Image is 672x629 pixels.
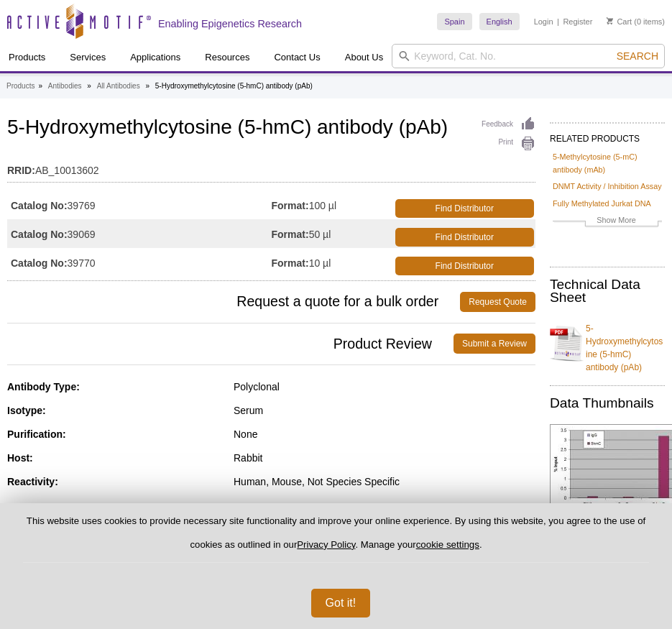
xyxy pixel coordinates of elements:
[234,451,535,464] div: Rabbit
[158,17,302,30] h2: Enabling Epigenetics Research
[272,228,309,241] strong: Format:
[479,13,520,30] a: English
[607,13,665,30] li: (0 items)
[7,334,454,354] span: Product Review
[553,214,662,230] a: Show More
[234,428,535,441] div: None
[7,219,272,248] td: 39069
[272,257,309,270] strong: Format:
[7,428,66,440] strong: Purification:
[7,405,46,416] strong: Isotype:
[553,197,651,210] a: Fully Methylated Jurkat DNA
[550,397,665,410] h2: Data Thumbnails
[482,136,535,152] a: Print
[7,292,460,312] span: Request a quote for a bulk order
[234,475,535,488] div: Human, Mouse, Not Species Specific
[272,248,392,277] td: 10 µl
[416,539,479,550] button: cookie settings
[607,17,613,24] img: Your Cart
[550,278,665,304] h2: Technical Data Sheet
[87,82,91,90] li: »
[553,180,662,193] a: DNMT Activity / Inhibition Assay
[155,82,313,90] li: 5-Hydroxymethylcytosine (5-hmC) antibody (pAb)
[454,334,535,354] a: Submit a Review
[145,82,149,90] li: »
[11,199,68,212] strong: Catalog No:
[563,17,592,27] a: Register
[392,44,665,68] input: Keyword, Cat. No.
[550,122,665,148] h2: RELATED PRODUCTS
[23,515,649,563] p: This website uses cookies to provide necessary site functionality and improve your online experie...
[196,44,258,71] a: Resources
[395,199,534,218] a: Find Distributor
[437,13,471,30] a: Spain
[7,452,33,464] strong: Host:
[7,164,35,177] strong: RRID:
[11,228,68,241] strong: Catalog No:
[482,116,535,132] a: Feedback
[48,80,82,93] a: Antibodies
[460,292,535,312] a: Request Quote
[297,539,355,550] a: Privacy Policy
[61,44,114,71] a: Services
[121,44,189,71] a: Applications
[395,228,534,247] a: Find Distributor
[607,17,632,27] a: Cart
[272,219,392,248] td: 50 µl
[395,257,534,275] a: Find Distributor
[97,80,140,93] a: All Antibodies
[234,404,535,417] div: Serum
[336,44,392,71] a: About Us
[7,155,535,178] td: AB_10013602
[7,381,80,392] strong: Antibody Type:
[6,80,34,93] a: Products
[234,380,535,393] div: Polyclonal
[612,50,663,63] button: Search
[7,116,535,141] h1: 5-Hydroxymethylcytosine (5-hmC) antibody (pAb)
[265,44,328,71] a: Contact Us
[550,313,665,374] a: 5-Hydroxymethylcytosine (5-hmC) antibody (pAb)
[11,257,68,270] strong: Catalog No:
[311,589,371,617] button: Got it!
[534,17,553,27] a: Login
[272,190,392,219] td: 100 µl
[7,248,272,277] td: 39770
[7,476,58,487] strong: Reactivity:
[617,50,658,62] span: Search
[553,150,662,176] a: 5-Methylcytosine (5-mC) antibody (mAb)
[38,82,42,90] li: »
[272,199,309,212] strong: Format:
[557,13,559,30] li: |
[7,190,272,219] td: 39769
